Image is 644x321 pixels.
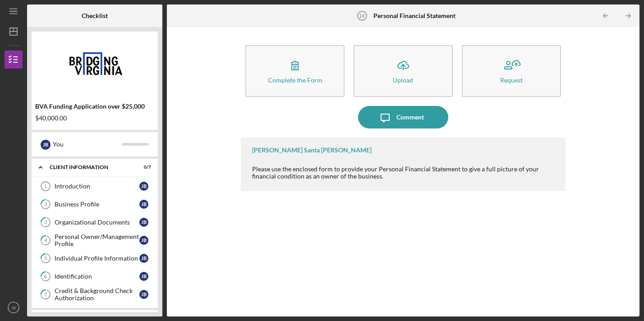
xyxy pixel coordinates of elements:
[500,77,523,83] div: Request
[55,273,139,280] div: Identification
[32,36,158,90] img: Product logo
[268,77,322,83] div: Complete the Form
[82,12,108,19] b: Checklist
[252,165,557,180] div: Please use the enclosed form to provide your Personal Financial Statement to give a full picture ...
[41,140,51,150] div: J B
[359,13,365,18] tspan: 14
[36,231,153,249] a: 4Personal Owner/Management ProfileJB
[139,218,148,227] div: J B
[462,45,561,97] button: Request
[252,147,372,154] div: [PERSON_NAME] Santa [PERSON_NAME]
[139,254,148,263] div: J B
[36,249,153,267] a: 5Individual Profile InformationJB
[53,137,122,152] div: You
[11,305,16,310] text: JB
[55,255,139,262] div: Individual Profile Information
[55,233,139,248] div: Personal Owner/Management Profile
[55,287,139,302] div: Credit & Background Check Authorization
[55,183,139,190] div: Introduction
[36,213,153,231] a: 3Organizational DocumentsJB
[36,195,153,213] a: 2Business ProfileJB
[245,45,345,97] button: Complete the Form
[354,45,453,97] button: Upload
[44,238,47,243] tspan: 4
[36,285,153,303] a: 7Credit & Background Check AuthorizationJB
[373,12,455,19] b: Personal Financial Statement
[44,256,47,261] tspan: 5
[139,182,148,191] div: J B
[139,290,148,299] div: J B
[139,200,148,209] div: J B
[44,274,47,280] tspan: 6
[44,183,47,189] tspan: 1
[50,165,129,170] div: Client Information
[44,220,47,225] tspan: 3
[36,177,153,195] a: 1IntroductionJB
[358,106,448,128] button: Comment
[36,267,153,285] a: 6IdentificationJB
[139,236,148,245] div: J B
[55,219,139,226] div: Organizational Documents
[396,106,424,128] div: Comment
[55,201,139,208] div: Business Profile
[35,103,154,110] div: BVA Funding Application over $25,000
[35,115,154,122] div: $40,000.00
[135,165,151,170] div: 0 / 7
[139,272,148,281] div: J B
[393,77,413,83] div: Upload
[44,202,47,207] tspan: 2
[5,298,23,316] button: JB
[44,292,47,298] tspan: 7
